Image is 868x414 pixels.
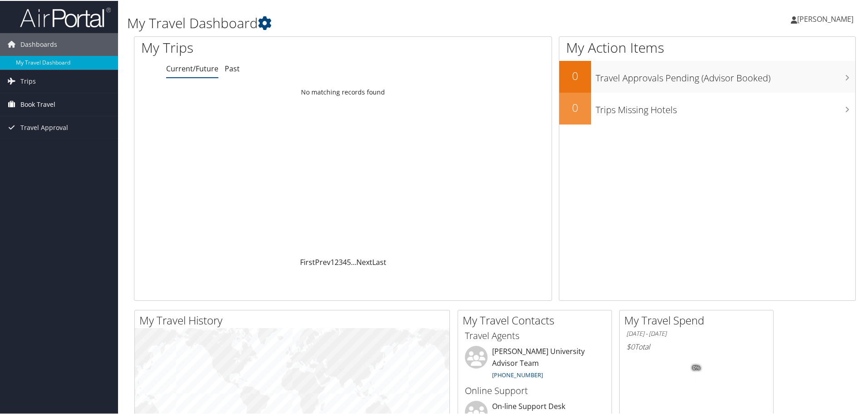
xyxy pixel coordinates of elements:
[797,13,853,23] span: [PERSON_NAME]
[20,32,57,55] span: Dashboards
[315,256,330,266] a: Prev
[791,5,863,32] a: [PERSON_NAME]
[127,13,617,32] h1: My Travel Dashboard
[343,256,347,266] a: 4
[372,256,386,266] a: Last
[139,312,449,327] h2: My Travel History
[626,341,766,351] h6: Total
[596,66,855,84] h3: Travel Approvals Pending (Advisor Booked)
[559,60,855,92] a: 0Travel Approvals Pending (Advisor Booked)
[559,67,591,83] h2: 0
[465,384,605,396] h3: Online Support
[300,256,315,266] a: First
[624,312,773,327] h2: My Travel Spend
[596,98,855,115] h3: Trips Missing Hotels
[693,364,700,370] tspan: 0%
[141,37,371,56] h1: My Trips
[347,256,351,266] a: 5
[339,256,343,266] a: 3
[356,256,372,266] a: Next
[330,256,335,266] a: 1
[626,341,635,351] span: $0
[20,6,111,27] img: airportal-logo.png
[626,329,766,337] h6: [DATE] - [DATE]
[492,370,543,378] a: [PHONE_NUMBER]
[225,63,240,73] a: Past
[460,345,609,382] li: [PERSON_NAME] University Advisor Team
[351,256,356,266] span: …
[463,312,612,327] h2: My Travel Contacts
[335,256,339,266] a: 2
[559,92,855,124] a: 0Trips Missing Hotels
[134,83,552,100] td: No matching records found
[20,69,36,92] span: Trips
[20,92,55,115] span: Book Travel
[559,99,591,115] h2: 0
[166,63,218,73] a: Current/Future
[559,37,855,56] h1: My Action Items
[20,115,68,138] span: Travel Approval
[465,329,605,341] h3: Travel Agents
